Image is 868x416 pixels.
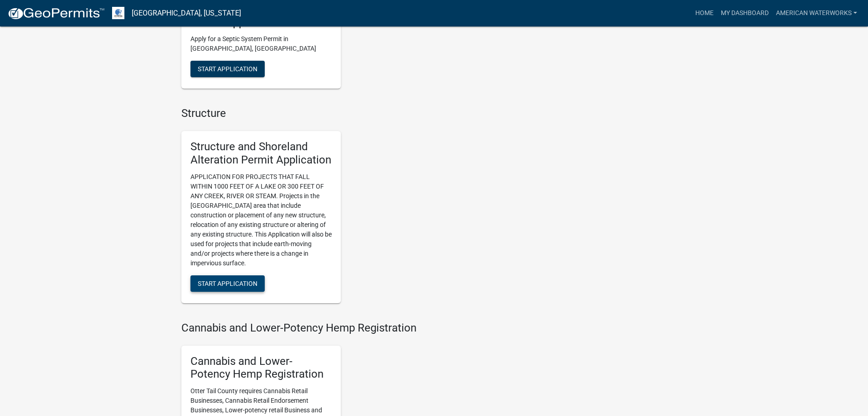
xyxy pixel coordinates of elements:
[198,65,257,73] span: Start Application
[132,5,241,21] a: [GEOGRAPHIC_DATA], [US_STATE]
[190,275,265,292] button: Start Application
[181,321,514,335] h4: Cannabis and Lower-Potency Hemp Registration
[190,140,332,167] h5: Structure and Shoreland Alteration Permit Application
[692,5,717,22] a: Home
[181,107,514,120] h4: Structure
[198,279,257,287] span: Start Application
[190,355,332,381] h5: Cannabis and Lower-Potency Hemp Registration
[190,61,265,77] button: Start Application
[772,5,861,22] a: American Waterworks
[112,7,124,19] img: Otter Tail County, Minnesota
[717,5,772,22] a: My Dashboard
[190,172,332,268] p: APPLICATION FOR PROJECTS THAT FALL WITHIN 1000 FEET OF A LAKE OR 300 FEET OF ANY CREEK, RIVER OR ...
[190,34,332,53] p: Apply for a Septic System Permit in [GEOGRAPHIC_DATA], [GEOGRAPHIC_DATA]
